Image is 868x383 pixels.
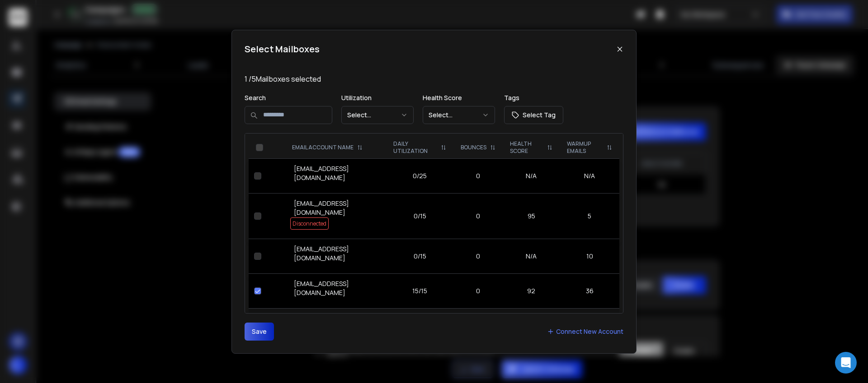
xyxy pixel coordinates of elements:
p: Search [245,93,332,102]
p: Health Score [423,93,495,102]
p: Utilization [341,93,414,102]
div: Open Intercom Messenger [835,352,857,374]
p: Tags [504,93,563,102]
p: 1 / 5 Mailboxes selected [245,74,623,84]
h1: Select Mailboxes [245,43,320,55]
